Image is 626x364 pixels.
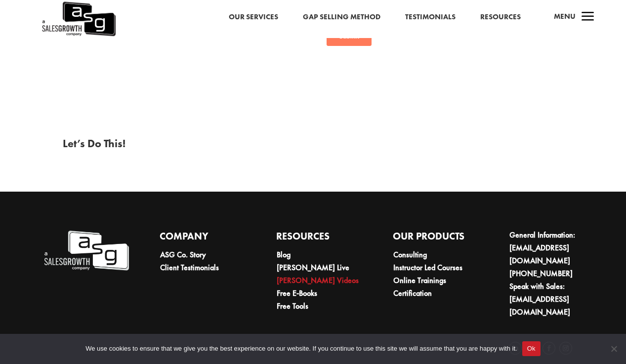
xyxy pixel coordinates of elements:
[229,11,278,24] a: Our Services
[277,249,291,260] a: Blog
[277,262,349,273] a: [PERSON_NAME] Live
[277,275,359,285] a: [PERSON_NAME] Videos
[2,32,237,49] label: Please enter a different email address. This form does not accept addresses from [DOMAIN_NAME].
[509,268,573,279] a: [PHONE_NUMBER]
[509,243,570,266] a: [EMAIL_ADDRESS][DOMAIN_NAME]
[393,288,432,298] a: Certification
[578,7,598,27] span: a
[509,229,595,267] li: General Information:
[393,262,462,273] a: Instructor Led Courses
[393,249,427,260] a: Consulting
[160,249,206,260] a: ASG Co. Story
[160,229,246,248] h4: Company
[522,341,541,356] button: Ok
[277,288,317,298] a: Free E-Books
[509,280,595,319] li: Speak with Sales:
[393,229,479,248] h4: Our Products
[480,11,521,24] a: Resources
[609,344,619,354] span: No
[509,294,570,317] a: [EMAIL_ADDRESS][DOMAIN_NAME]
[63,138,564,154] h3: Let’s Do This!
[405,11,456,24] a: Testimonials
[43,229,129,273] img: A Sales Growth Company
[85,344,517,354] span: We use cookies to ensure that we give you the best experience on our website. If you continue to ...
[276,229,362,248] h4: Resources
[277,301,308,311] a: Free Tools
[303,11,380,24] a: Gap Selling Method
[393,275,446,285] a: Online Trainings
[554,11,576,21] span: Menu
[160,262,219,273] a: Client Testimonials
